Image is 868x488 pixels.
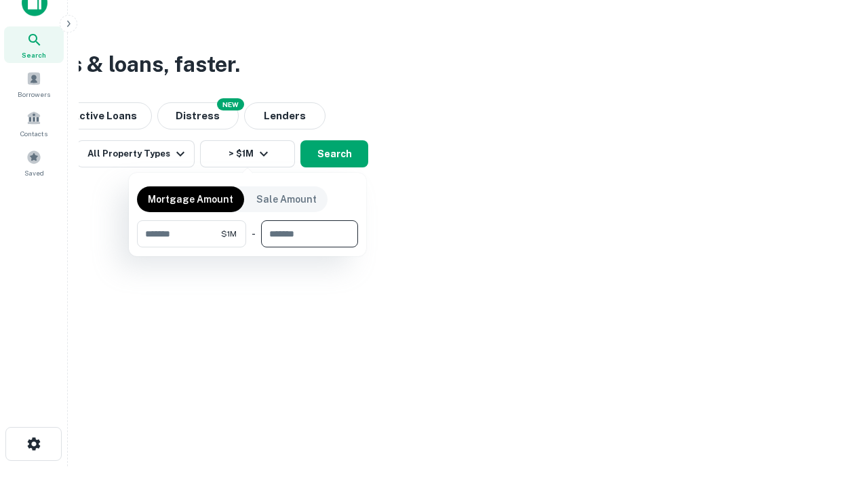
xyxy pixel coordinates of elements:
[221,228,237,240] span: $1M
[800,380,868,445] iframe: Chat Widget
[256,192,317,207] p: Sale Amount
[252,220,256,247] div: -
[148,192,233,207] p: Mortgage Amount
